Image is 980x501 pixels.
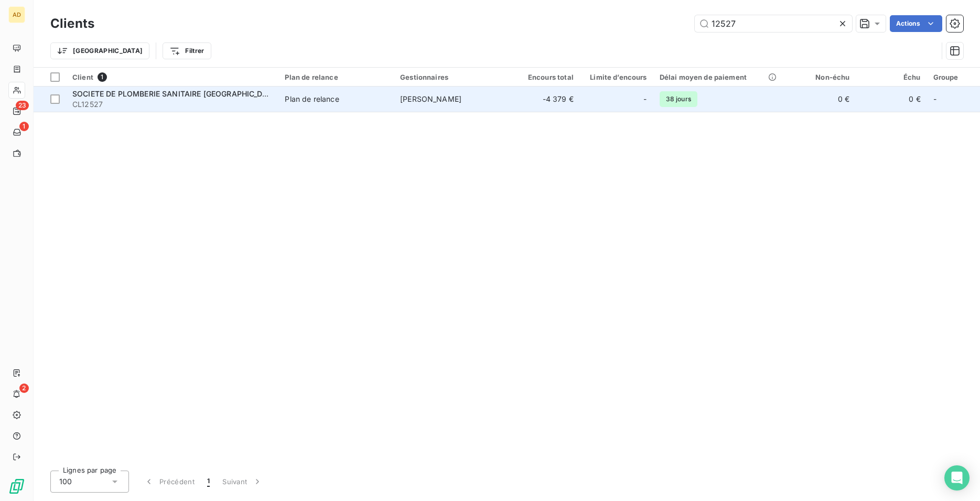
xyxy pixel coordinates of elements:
button: Actions [890,15,942,32]
span: 1 [207,476,210,487]
span: [PERSON_NAME] [400,94,461,103]
button: 1 [201,471,216,493]
div: Encours total [515,73,574,81]
div: Non-échu [791,73,849,81]
td: 0 € [856,87,927,112]
button: Précédent [137,471,201,493]
span: - [643,94,647,104]
div: Open Intercom Messenger [944,465,970,491]
input: Rechercher [695,15,852,32]
button: Filtrer [163,42,211,59]
span: SOCIETE DE PLOMBERIE SANITAIRE [GEOGRAPHIC_DATA] - [GEOGRAPHIC_DATA] [GEOGRAPHIC_DATA] [72,89,440,98]
div: Plan de relance [285,73,387,81]
span: 100 [59,476,72,487]
div: Plan de relance [285,94,339,104]
button: Suivant [216,471,269,493]
td: 0 € [785,87,856,112]
span: Client [72,73,93,81]
span: 23 [16,101,29,110]
div: Limite d’encours [586,73,647,81]
div: Gestionnaires [400,73,503,81]
h3: Clients [50,14,94,33]
div: Groupe [933,73,974,81]
span: CL12527 [72,99,272,110]
div: Échu [863,73,921,81]
td: -4 379 € [509,87,580,112]
span: 2 [19,383,29,393]
span: 38 jours [660,91,697,107]
span: - [933,94,936,103]
button: [GEOGRAPHIC_DATA] [50,42,149,59]
div: AD [8,6,25,23]
img: Logo LeanPay [8,478,25,495]
div: Délai moyen de paiement [660,73,779,81]
span: 1 [19,122,29,131]
span: 1 [98,72,107,82]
